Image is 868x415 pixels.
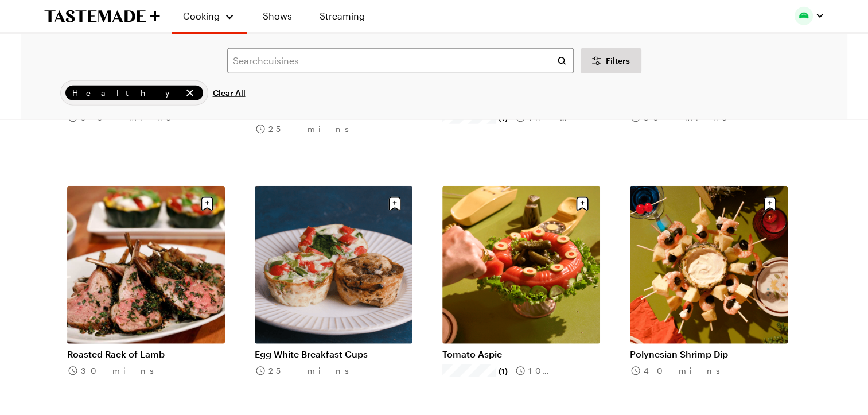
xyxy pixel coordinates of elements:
[571,193,593,215] button: Save recipe
[44,10,160,23] a: To Tastemade Home Page
[384,193,406,215] button: Save recipe
[759,193,781,215] button: Save recipe
[72,87,181,99] span: Healthy
[67,348,225,360] a: Roasted Rack of Lamb
[196,193,218,215] button: Save recipe
[581,48,641,73] button: Desktop filters
[795,7,813,25] img: Profile picture
[183,5,235,28] button: Cooking
[255,348,412,360] a: Egg White Breakfast Cups
[183,10,220,21] span: Cooking
[213,87,246,99] span: Clear All
[606,55,630,67] span: Filters
[213,80,246,106] button: Clear All
[795,7,824,25] button: Profile picture
[184,87,196,99] button: remove Healthy
[442,348,600,360] a: Tomato Aspic
[630,348,788,360] a: Polynesian Shrimp Dip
